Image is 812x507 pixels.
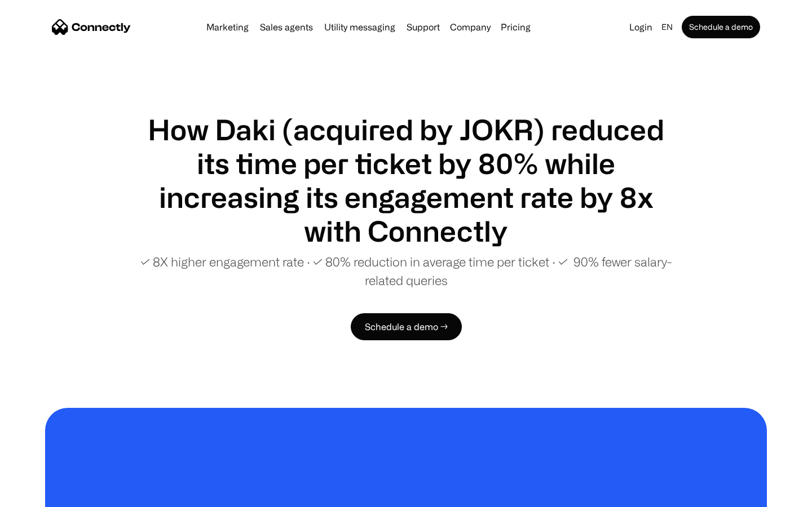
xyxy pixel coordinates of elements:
[496,23,535,32] a: Pricing
[135,252,677,290] p: ✓ 8X higher engagement rate ∙ ✓ 80% reduction in average time per ticket ∙ ✓ 90% fewer salary-rel...
[11,486,68,503] aside: Language selected: English
[255,23,317,32] a: Sales agents
[661,19,673,35] div: en
[320,23,400,32] a: Utility messaging
[682,16,760,38] a: Schedule a demo
[351,313,462,340] a: Schedule a demo →
[450,19,491,35] div: Company
[23,487,68,503] ul: Language list
[402,23,444,32] a: Support
[202,23,253,32] a: Marketing
[135,113,677,248] h1: How Daki (acquired by JOKR) reduced its time per ticket by 80% while increasing its engagement ra...
[625,19,657,35] a: Login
